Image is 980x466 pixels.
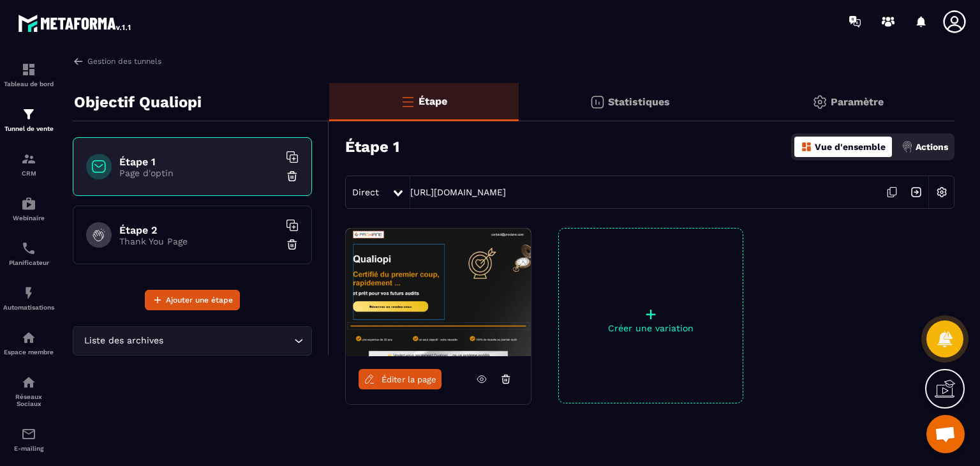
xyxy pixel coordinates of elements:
a: automationsautomationsEspace membre [3,320,54,365]
a: [URL][DOMAIN_NAME] [410,187,506,197]
img: bars-o.4a397970.svg [400,94,415,109]
a: schedulerschedulerPlanificateur [3,231,54,276]
p: Objectif Qualiopi [74,89,202,115]
img: scheduler [21,241,36,256]
a: automationsautomationsAutomatisations [3,276,54,320]
p: Page d'optin [119,168,279,178]
p: Planificateur [3,259,54,266]
a: formationformationTunnel de vente [3,97,54,142]
img: formation [21,62,36,77]
p: Webinaire [3,214,54,222]
span: Ajouter une étape [166,294,233,306]
img: actions.d6e523a2.png [902,141,913,153]
p: Paramètre [831,96,884,108]
p: Actions [916,142,948,152]
input: Search for option [166,334,291,348]
p: Espace membre [3,349,54,356]
img: trash [286,170,299,183]
img: trash [286,238,299,251]
button: Ajouter une étape [145,290,240,310]
img: email [21,426,36,442]
img: setting-w.858f3a88.svg [930,180,954,204]
img: image [346,229,531,356]
img: formation [21,151,36,167]
p: Étape [419,95,447,107]
img: arrow [73,56,84,67]
p: Automatisations [3,304,54,311]
h3: Étape 1 [345,138,399,156]
p: Vue d'ensemble [815,142,886,152]
img: setting-gr.5f69749f.svg [812,94,828,110]
img: automations [21,330,36,345]
p: Tunnel de vente [3,125,54,132]
img: social-network [21,375,36,390]
a: Éditer la page [359,369,442,389]
img: automations [21,285,36,301]
img: arrow-next.bcc2205e.svg [904,180,928,204]
div: Search for option [73,326,312,356]
img: stats.20deebd0.svg [590,94,605,110]
span: Éditer la page [382,375,436,384]
p: + [559,305,743,323]
a: formationformationCRM [3,142,54,186]
p: Tableau de bord [3,80,54,87]
p: E-mailing [3,445,54,452]
img: automations [21,196,36,211]
img: formation [21,107,36,122]
p: Thank You Page [119,236,279,246]
span: Direct [352,187,379,197]
p: Créer une variation [559,323,743,333]
img: logo [18,11,133,34]
p: CRM [3,170,54,177]
a: formationformationTableau de bord [3,52,54,97]
span: Liste des archives [81,334,166,348]
h6: Étape 2 [119,224,279,236]
h6: Étape 1 [119,156,279,168]
a: social-networksocial-networkRéseaux Sociaux [3,365,54,417]
img: dashboard-orange.40269519.svg [801,141,812,153]
a: Gestion des tunnels [73,56,161,67]
a: Ouvrir le chat [926,415,965,453]
p: Réseaux Sociaux [3,393,54,407]
p: Statistiques [608,96,670,108]
a: automationsautomationsWebinaire [3,186,54,231]
a: emailemailE-mailing [3,417,54,462]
